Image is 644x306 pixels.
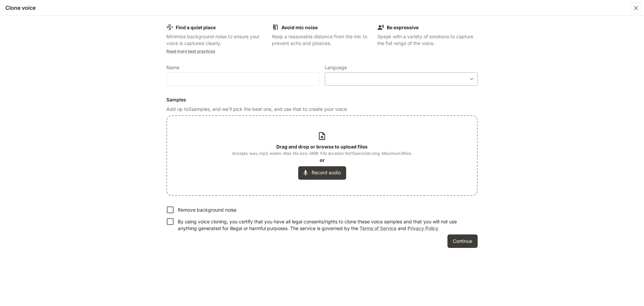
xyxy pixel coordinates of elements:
b: Find a quiet place [176,25,216,30]
p: Add up to 3 samples, and we'll pick the best one, and use that to create your voice [166,106,478,113]
p: Language [325,65,347,70]
a: Read more best practices [166,49,215,54]
p: Name [166,65,179,70]
button: Record audio [298,166,346,180]
b: Avoid mic noise [281,25,318,30]
p: Remove background noise [178,207,236,213]
b: or [320,157,325,163]
button: Continue [447,234,478,248]
b: Be expressive [387,25,419,30]
p: By using voice cloning, you certify that you have all legal consents/rights to clone these voice ... [178,218,472,232]
span: Accepts: wav, mp3, webm. Max file size: 4MB. File duration 5 to 15 seconds long. Maximum 3 files. [232,150,412,157]
p: Speak with a variety of emotions to capture the full range of the voice. [377,33,478,47]
p: Keep a reasonable distance from the mic to prevent echo and plosives. [272,33,372,47]
div: ​ [325,76,477,82]
p: Minimize background noise to ensure your voice is captured clearly. [166,33,267,47]
a: Terms of Service [360,225,396,231]
h5: Clone voice [5,4,36,11]
b: Drag and drop or browse to upload files [276,144,368,149]
h6: Samples [166,96,478,103]
a: Privacy Policy [408,225,438,231]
